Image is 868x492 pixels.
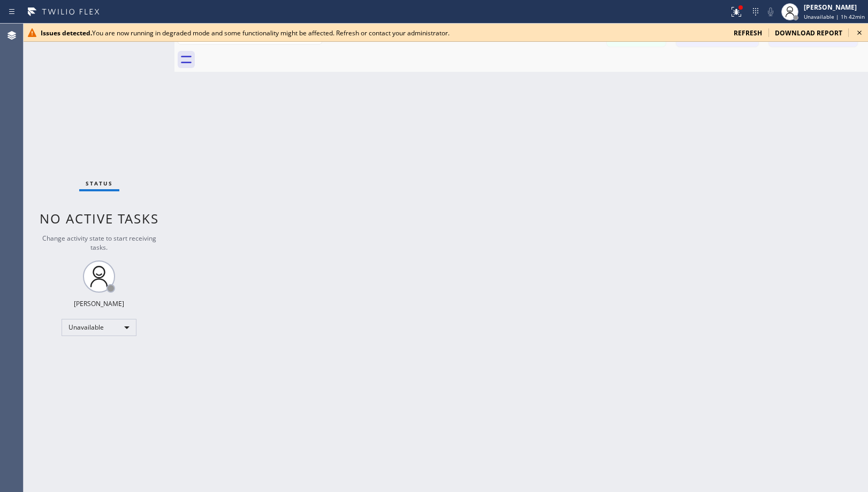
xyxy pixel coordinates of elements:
div: [PERSON_NAME] [804,3,865,12]
div: Unavailable [62,319,136,336]
div: You are now running in degraded mode and some functionality might be affected. Refresh or contact... [41,28,725,38]
span: download report [775,28,842,38]
span: Status [86,180,113,187]
button: Mute [763,4,778,19]
div: [PERSON_NAME] [74,299,124,308]
b: Issues detected. [41,28,92,38]
span: refresh [734,28,762,38]
span: Change activity state to start receiving tasks. [42,234,156,252]
span: No active tasks [40,210,159,227]
span: Unavailable | 1h 42min [804,13,865,20]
